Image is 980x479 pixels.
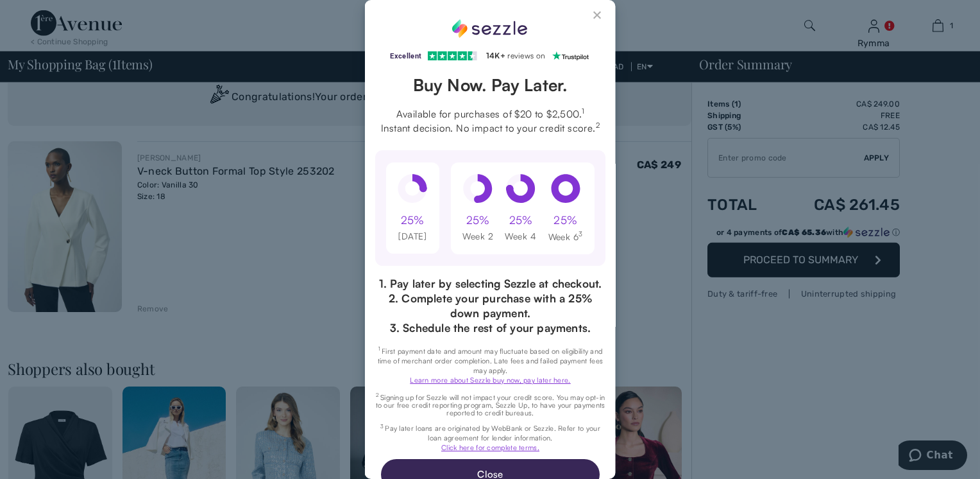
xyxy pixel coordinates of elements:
sup: 1 [378,345,381,352]
span: First payment date and amount may fluctuate based on eligibility and time of merchant order compl... [377,347,602,375]
div: 14K+ [486,48,505,64]
a: Learn more about Sezzle buy now, pay later here. [410,376,570,385]
button: Close Sezzle Modal [590,10,605,26]
div: pie at 75% [505,174,535,207]
p: Signing up for Sezzle will not impact your credit score. You may opt-in to our free credit report... [375,392,605,417]
p: 1. Pay later by selecting Sezzle at checkout. [375,276,605,291]
div: [DATE] [398,230,427,243]
div: Week 6 [548,230,582,243]
p: 3. Schedule the rest of your payments. [375,320,605,335]
div: pie at 25% [398,174,427,207]
span: Available for purchases of $20 to $2,500. [375,107,605,121]
sup: 1 [582,107,584,116]
sup: 2 [375,392,380,398]
span: Chat [28,9,55,21]
div: Week 4 [505,230,536,243]
div: 25% [509,213,532,228]
div: Week 2 [462,230,493,243]
sup: 3 [579,230,582,238]
span: Pay later loans are originated by WebBank or Sezzle. Refer to your loan agreement for lender info... [380,424,600,442]
div: 25% [466,213,489,228]
div: 25% [400,213,424,228]
sup: 2 [595,121,599,130]
a: Excellent 14K+ reviews on [390,51,590,60]
a: Click here for complete terms. [441,443,539,452]
p: 2. Complete your purchase with a 25% down payment. [375,291,605,320]
div: reviews on [507,48,545,64]
div: Excellent [390,48,421,64]
div: Sezzle [452,19,528,38]
sup: 3 [380,423,384,430]
span: Instant decision. No impact to your credit score. [375,121,605,135]
div: 25% [553,213,577,228]
div: pie at 100% [550,174,580,207]
header: Buy Now. Pay Later. [375,74,605,96]
div: pie at 50% [463,174,493,207]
